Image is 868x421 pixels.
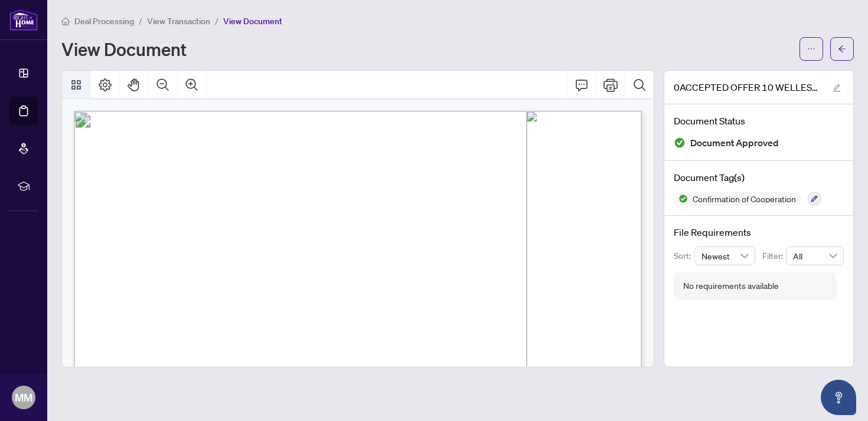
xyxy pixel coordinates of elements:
[15,389,32,406] span: MM
[147,16,210,27] span: View Transaction
[690,135,779,151] span: Document Approved
[674,80,821,94] span: 0ACCEPTED OFFER 10 WELLESLEY PL 1.pdf
[833,84,841,92] span: edit
[821,380,856,415] button: Open asap
[61,40,187,58] h1: View Document
[674,249,694,262] p: Sort:
[762,249,786,262] p: Filter:
[674,114,844,128] h4: Document Status
[838,45,846,53] span: arrow-left
[674,225,844,239] h4: File Requirements
[61,17,70,25] span: home
[701,247,749,265] span: Newest
[223,16,282,27] span: View Document
[688,195,801,203] span: Confirmation of Cooperation
[74,16,134,27] span: Deal Processing
[674,137,686,149] img: Document Status
[683,279,779,292] div: No requirements available
[674,192,688,206] img: Status Icon
[807,45,815,53] span: ellipsis
[793,247,837,265] span: All
[674,170,844,185] h4: Document Tag(s)
[139,14,142,28] li: /
[9,9,38,31] img: logo
[215,14,218,28] li: /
